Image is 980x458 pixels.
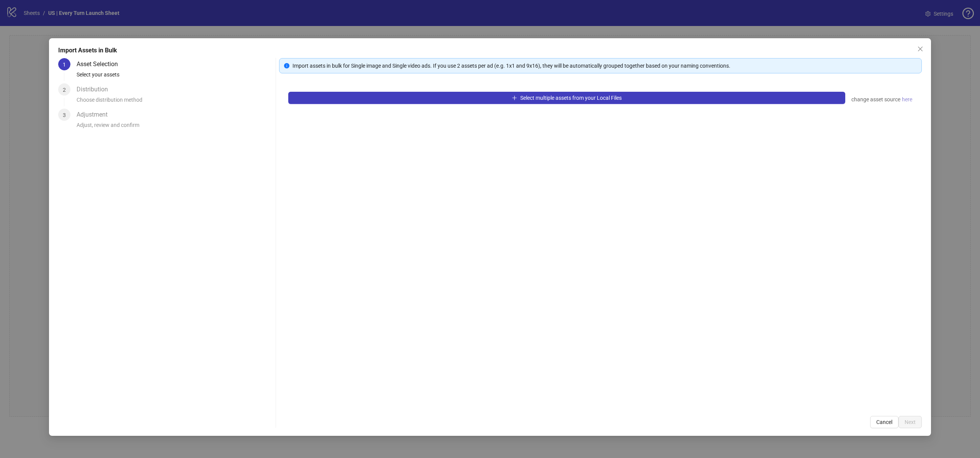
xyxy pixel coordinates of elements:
[58,46,922,55] div: Import Assets in Bulk
[876,419,892,425] span: Cancel
[77,109,114,121] div: Adjustment
[77,96,273,109] div: Choose distribution method
[902,95,913,104] a: here
[520,95,622,101] span: Select multiple assets from your Local Files
[898,416,922,428] button: Next
[77,70,273,83] div: Select your assets
[914,43,926,55] button: Close
[851,95,913,104] div: change asset source
[77,58,124,70] div: Asset Selection
[63,112,66,118] span: 3
[292,62,917,70] div: Import assets in bulk for Single image and Single video ads. If you use 2 assets per ad (e.g. 1x1...
[512,95,517,101] span: plus
[63,62,66,68] span: 1
[917,46,923,52] span: close
[63,87,66,93] span: 2
[902,95,912,104] span: here
[284,63,289,68] span: info-circle
[288,92,845,104] button: Select multiple assets from your Local Files
[870,416,898,428] button: Cancel
[77,83,114,96] div: Distribution
[77,121,273,134] div: Adjust, review and confirm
